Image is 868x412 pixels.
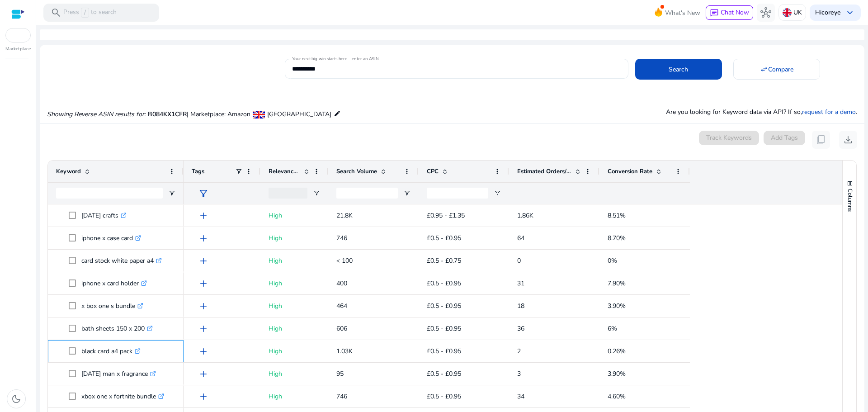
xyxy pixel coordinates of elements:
span: Tags [192,167,204,175]
span: add [198,256,209,266]
span: £0.5 - £0.95 [427,302,461,310]
span: chat [710,9,719,18]
p: iphone x case card [81,229,141,247]
span: add [198,323,209,334]
span: Estimated Orders/Month [517,167,571,175]
p: High [269,319,320,338]
span: add [198,210,209,221]
span: £0.5 - £0.95 [427,369,461,378]
span: add [198,301,209,312]
span: 8.70% [608,234,626,242]
span: 18 [517,302,524,310]
span: £0.5 - £0.95 [427,392,461,401]
p: [DATE] crafts [81,206,127,225]
span: 7.90% [608,279,626,288]
span: Search Volume [336,167,377,175]
p: High [269,387,320,406]
span: 21.8K [336,211,353,220]
p: card stock white paper a4 [81,251,162,270]
span: 3 [517,369,521,378]
span: £0.5 - £0.95 [427,234,461,242]
span: 1.86K [517,211,533,220]
button: Open Filter Menu [403,189,410,197]
span: 1.03K [336,347,353,355]
input: CPC Filter Input [427,188,488,199]
span: Keyword [56,167,81,175]
span: Chat Now [721,8,749,17]
span: 64 [517,234,524,242]
span: dark_mode [11,393,22,404]
span: CPC [427,167,439,175]
span: add [198,391,209,402]
span: Search [669,65,688,74]
span: [GEOGRAPHIC_DATA] [267,110,331,118]
span: 0% [608,256,617,265]
span: £0.5 - £0.75 [427,256,461,265]
span: Columns [846,189,854,212]
input: Keyword Filter Input [56,188,163,199]
span: search [51,7,61,18]
span: 6% [608,324,617,333]
p: x box one s bundle [81,297,143,315]
p: xbox one x fortnite bundle [81,387,164,406]
span: filter_alt [198,188,209,199]
span: What's New [665,5,700,21]
span: / [81,8,89,18]
mat-icon: edit [334,108,341,119]
button: hub [757,4,775,22]
span: 746 [336,392,347,401]
span: add [198,369,209,379]
span: 95 [336,369,344,378]
span: B084KX1CFR [148,110,187,118]
i: Showing Reverse ASIN results for: [47,110,146,118]
span: keyboard_arrow_down [844,7,855,18]
button: Search [635,59,722,80]
span: 3.90% [608,302,626,310]
span: hub [760,7,771,18]
span: £0.5 - £0.95 [427,324,461,333]
span: add [198,233,209,244]
p: [DATE] man x fragrance [81,365,156,383]
button: Open Filter Menu [168,189,175,197]
p: UK [793,5,802,20]
span: < 100 [336,256,353,265]
button: chatChat Now [706,5,753,20]
span: 4.60% [608,392,626,401]
a: request for a demo [802,108,856,116]
span: 464 [336,302,347,310]
p: Hi [815,9,841,16]
span: 34 [517,392,524,401]
span: 3.90% [608,369,626,378]
span: 2 [517,347,521,355]
button: Compare [733,59,820,80]
span: £0.95 - £1.35 [427,211,465,220]
p: High [269,229,320,247]
mat-label: Your next big win starts here—enter an ASIN [292,56,378,62]
span: 400 [336,279,347,288]
span: 606 [336,324,347,333]
p: bath sheets 150 x 200 [81,319,153,338]
span: | Marketplace: Amazon [187,110,250,118]
p: High [269,251,320,270]
p: High [269,342,320,360]
b: coreye [821,8,841,17]
p: Marketplace [5,46,31,52]
span: Compare [768,65,793,74]
span: download [843,134,854,145]
span: Relevance Score [269,167,300,175]
span: £0.5 - £0.95 [427,347,461,355]
p: Press to search [63,8,117,18]
button: download [839,131,857,149]
span: 0 [517,256,521,265]
span: add [198,278,209,289]
span: 0.26% [608,347,626,355]
img: uk.svg [783,8,792,17]
p: High [269,274,320,293]
span: 746 [336,234,347,242]
span: 8.51% [608,211,626,220]
span: Conversion Rate [608,167,652,175]
button: Open Filter Menu [494,189,501,197]
mat-icon: swap_horiz [760,65,768,73]
span: 31 [517,279,524,288]
p: High [269,206,320,225]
